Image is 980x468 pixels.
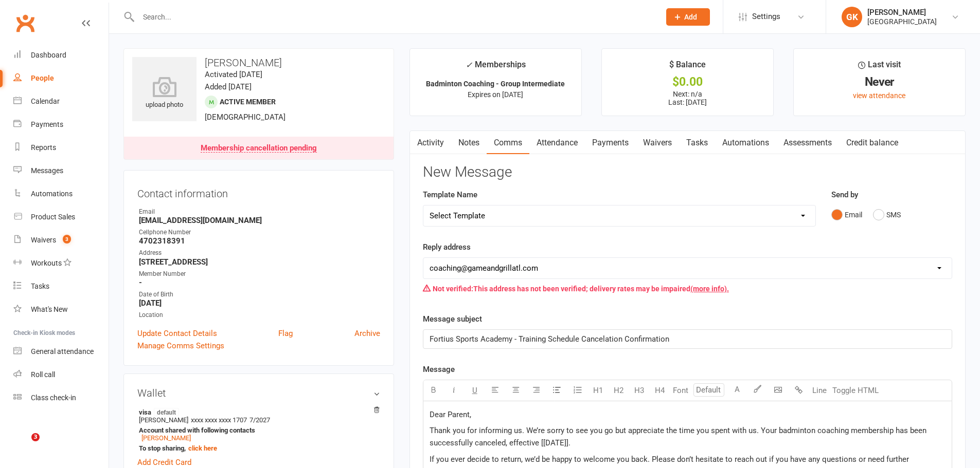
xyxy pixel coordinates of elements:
div: Dashboard [31,51,66,59]
div: Memberships [466,58,526,77]
a: Credit balance [839,131,905,155]
div: Last visit [858,58,901,77]
a: Tasks [13,275,109,298]
a: Archive [354,327,380,340]
span: Settings [752,5,780,28]
span: Add [684,13,697,21]
a: Notes [451,131,487,155]
h3: New Message [423,164,952,180]
strong: [EMAIL_ADDRESS][DOMAIN_NAME] [139,216,380,225]
a: Payments [585,131,636,155]
div: Date of Birth [139,290,380,299]
div: Tasks [31,282,49,290]
span: Fortius Sports Academy - Training Schedule Cancelation Confirmation [430,334,669,344]
div: Waivers [31,236,56,244]
button: Toggle HTML [830,380,881,401]
button: Font [670,380,691,401]
a: click here [188,444,217,452]
span: 3 [63,235,71,244]
div: [GEOGRAPHIC_DATA] [867,17,937,26]
div: People [31,74,54,82]
a: People [13,67,109,90]
div: Member Number [139,269,380,279]
a: (more info). [690,285,729,293]
a: Flag [278,327,293,340]
div: Cellphone Number [139,228,380,237]
div: [PERSON_NAME] [867,8,937,17]
div: Location [139,310,380,320]
a: Messages [13,159,109,182]
div: Reports [31,143,56,152]
a: Calendar [13,90,109,113]
strong: Not verified: [433,285,473,293]
strong: Account shared with following contacts [139,426,375,434]
a: Comms [487,131,529,155]
div: Workouts [31,259,62,267]
strong: 4702318391 [139,236,380,246]
input: Default [693,383,724,397]
time: Added [DATE] [205,82,252,91]
button: Line [809,380,830,401]
div: What's New [31,305,68,313]
a: Class kiosk mode [13,386,109,409]
a: view attendance [853,91,905,100]
h3: Contact information [137,184,380,199]
button: H4 [650,380,670,401]
a: Clubworx [12,10,38,36]
h3: Wallet [137,387,380,399]
a: Waivers 3 [13,229,109,252]
p: Next: n/a Last: [DATE] [611,90,764,106]
strong: visa [139,408,375,416]
strong: [STREET_ADDRESS] [139,257,380,267]
div: Never [803,77,956,87]
button: H3 [629,380,650,401]
a: What's New [13,298,109,321]
span: 3 [31,433,40,441]
button: A [727,380,747,401]
button: SMS [873,205,901,224]
a: Waivers [636,131,679,155]
div: $ Balance [669,58,706,77]
div: Roll call [31,370,55,379]
div: Address [139,248,380,258]
a: Attendance [529,131,585,155]
a: Automations [715,131,776,155]
span: [DEMOGRAPHIC_DATA] [205,113,286,122]
span: Dear Parent, [430,410,471,419]
div: Automations [31,190,73,198]
div: Messages [31,166,63,175]
input: Search... [135,10,653,24]
label: Template Name [423,189,477,201]
div: Calendar [31,97,60,105]
span: 7/2027 [250,416,270,424]
div: Class check-in [31,394,76,402]
button: Email [831,205,862,224]
div: This address has not been verified; delivery rates may be impaired [423,279,952,298]
span: Thank you for informing us. We’re sorry to see you go but appreciate the time you spent with us. ... [430,426,929,447]
h3: [PERSON_NAME] [132,57,385,68]
div: Membership cancellation pending [201,144,317,153]
div: Product Sales [31,213,75,221]
label: Message subject [423,313,482,325]
div: upload photo [132,77,197,110]
span: xxxx xxxx xxxx 1707 [191,416,247,424]
a: Roll call [13,363,109,386]
strong: To stop sharing, [139,444,375,452]
i: ✓ [466,60,472,70]
a: Assessments [776,131,839,155]
div: Email [139,207,380,217]
a: [PERSON_NAME] [141,434,191,442]
button: U [465,380,485,401]
a: Dashboard [13,44,109,67]
li: [PERSON_NAME] [137,406,380,454]
div: GK [842,7,862,27]
a: Tasks [679,131,715,155]
a: Update Contact Details [137,327,217,340]
a: Activity [410,131,451,155]
button: Add [666,8,710,26]
button: H2 [609,380,629,401]
a: Product Sales [13,205,109,229]
span: U [472,386,477,395]
div: Payments [31,120,63,128]
button: H1 [588,380,609,401]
